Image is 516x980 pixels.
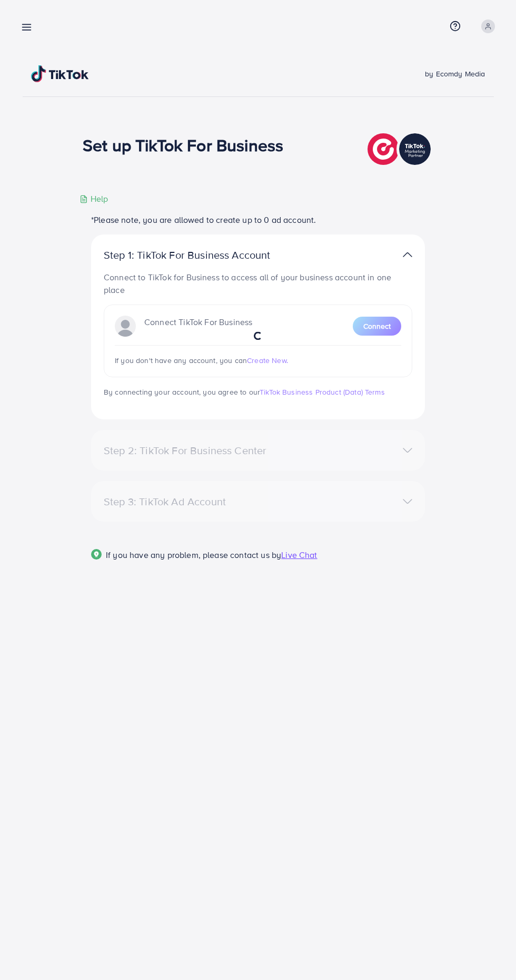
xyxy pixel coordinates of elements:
img: TikTok partner [368,131,433,168]
p: *Please note, you are allowed to create up to 0 ad account. [91,213,425,226]
h1: Set up TikTok For Business [83,135,283,155]
img: TikTok partner [403,247,412,262]
span: by Ecomdy Media [425,68,485,79]
span: Live Chat [281,549,317,561]
span: If you have any problem, please contact us by [106,549,281,561]
div: Help [80,193,108,205]
img: TikTok [31,65,89,82]
p: Step 1: TikTok For Business Account [104,249,304,261]
img: Popup guide [91,549,102,560]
